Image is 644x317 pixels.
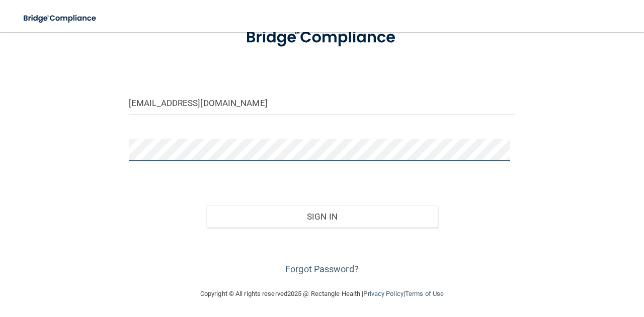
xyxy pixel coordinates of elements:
[15,8,106,29] img: bridge_compliance_login_screen.278c3ca4.svg
[206,205,438,228] button: Sign In
[405,290,444,297] a: Terms of Use
[138,278,506,310] div: Copyright © All rights reserved 2025 @ Rectangle Health | |
[285,264,359,274] a: Forgot Password?
[497,144,509,156] keeper-lock: Open Keeper Popup
[229,17,415,58] img: bridge_compliance_login_screen.278c3ca4.svg
[129,92,515,115] input: Email
[363,290,403,297] a: Privacy Policy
